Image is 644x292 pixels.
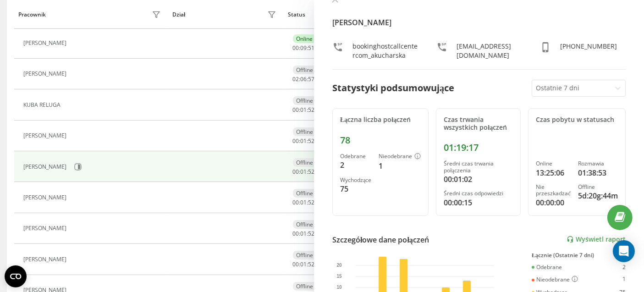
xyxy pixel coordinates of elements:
div: 00:01:02 [444,174,513,185]
button: Open CMP widget [5,265,27,287]
span: 57 [308,75,315,83]
div: [EMAIL_ADDRESS][DOMAIN_NAME] [457,42,522,60]
div: Offline [293,251,317,259]
div: Odebrane [340,153,371,160]
div: [PERSON_NAME] [23,40,69,46]
div: Offline [293,127,317,136]
div: : : [293,107,315,113]
span: 52 [308,198,315,206]
span: 01 [301,198,307,206]
div: 2 [340,160,371,171]
div: 00:00:15 [444,197,513,208]
div: 13:25:06 [536,167,571,178]
div: 01:38:53 [578,167,618,178]
span: 00 [293,230,299,237]
div: Czas pobytu w statusach [536,116,618,124]
span: 52 [308,230,315,237]
div: [PERSON_NAME] [23,164,69,170]
div: Pracownik [18,11,46,18]
div: Online [293,34,317,43]
div: Nieodebrane [379,153,421,160]
div: Offline [293,66,317,74]
div: Online [536,160,571,167]
span: 00 [293,137,299,145]
div: 78 [340,135,421,146]
span: 00 [293,106,299,114]
div: Offline [293,96,317,105]
div: Open Intercom Messenger [613,240,635,262]
div: KUBA RELUGA [23,102,63,108]
div: Status [288,11,305,18]
div: bookinghostcallcentercom_akucharska [352,42,418,60]
div: Rozmawia [578,160,618,167]
span: 00 [293,198,299,206]
span: 52 [308,168,315,176]
div: Średni czas trwania połączenia [444,160,513,174]
text: 10 [336,285,342,290]
div: Wychodzące [340,177,371,183]
div: 1 [379,160,421,171]
div: : : [293,199,315,206]
span: 01 [301,106,307,114]
div: Czas trwania wszystkich połączeń [444,116,513,132]
span: 51 [308,44,315,52]
span: 00 [293,168,299,176]
span: 09 [301,44,307,52]
div: 1 [622,276,626,283]
span: 52 [308,137,315,145]
div: 01:19:17 [444,142,513,153]
span: 00 [293,44,299,52]
div: : : [293,45,315,51]
div: Odebrane [532,264,562,270]
a: Wyświetl raport [567,236,626,243]
div: : : [293,169,315,175]
div: Offline [293,189,317,198]
span: 01 [301,137,307,145]
div: Średni czas odpowiedzi [444,190,513,197]
div: [PERSON_NAME] [23,256,69,263]
span: 02 [293,75,299,83]
div: : : [293,231,315,237]
div: Nieodebrane [532,276,578,283]
div: Offline [293,158,317,167]
span: 00 [293,260,299,268]
div: 5d:20g:44m [578,190,618,201]
div: Szczegółowe dane połączeń [332,234,429,245]
div: [PERSON_NAME] [23,194,69,201]
h4: [PERSON_NAME] [332,17,626,28]
div: Offline [578,184,618,190]
div: 2 [622,264,626,270]
div: Łącznie (Ostatnie 7 dni) [532,252,626,259]
div: 75 [340,183,371,194]
div: Statystyki podsumowujące [332,81,454,95]
span: 01 [301,168,307,176]
span: 52 [308,106,315,114]
div: Offline [293,282,317,291]
span: 52 [308,260,315,268]
div: [PERSON_NAME] [23,71,69,77]
div: Offline [293,220,317,229]
div: : : [293,261,315,268]
div: [PERSON_NAME] [23,225,69,231]
span: 06 [301,75,307,83]
div: [PHONE_NUMBER] [560,42,617,60]
div: : : [293,76,315,83]
div: [PERSON_NAME] [23,132,69,139]
div: 00:00:00 [536,197,571,208]
text: 15 [336,274,342,279]
span: 01 [301,230,307,237]
div: Łączna liczba połączeń [340,116,421,124]
div: : : [293,138,315,144]
span: 01 [301,260,307,268]
text: 20 [336,263,342,268]
div: Nie przeszkadzać [536,184,571,197]
div: Dział [172,11,185,18]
